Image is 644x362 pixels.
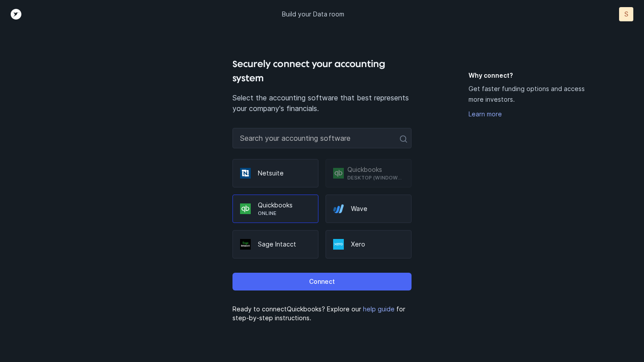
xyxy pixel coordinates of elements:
p: Get faster funding options and access more investors. [469,84,591,105]
p: Connect [309,276,335,287]
a: help guide [363,305,395,313]
a: Learn more [469,110,502,118]
p: Desktop (Windows only) [347,174,404,181]
div: Xero [326,230,412,259]
div: QuickbooksDesktop (Windows only) [326,159,412,187]
div: Wave [326,195,412,223]
div: Sage Intacct [232,230,318,259]
p: Wave [351,204,404,213]
div: Netsuite [232,159,318,187]
p: S [624,10,628,19]
button: Connect [232,273,412,290]
div: QuickbooksOnline [232,195,318,223]
p: Ready to connect Quickbooks ? Explore our for step-by-step instructions. [232,305,412,322]
p: Sage Intacct [258,240,311,249]
p: Build your Data room [282,10,344,19]
h5: Why connect? [469,71,591,80]
p: Quickbooks [347,165,404,174]
p: Online [258,210,311,217]
p: Xero [351,240,404,249]
input: Search your accounting software [232,128,412,148]
h4: Securely connect your accounting system [232,57,412,85]
p: Quickbooks [258,201,311,210]
button: S [619,7,633,21]
p: Select the accounting software that best represents your company's financials. [232,92,412,114]
p: Netsuite [258,169,311,178]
